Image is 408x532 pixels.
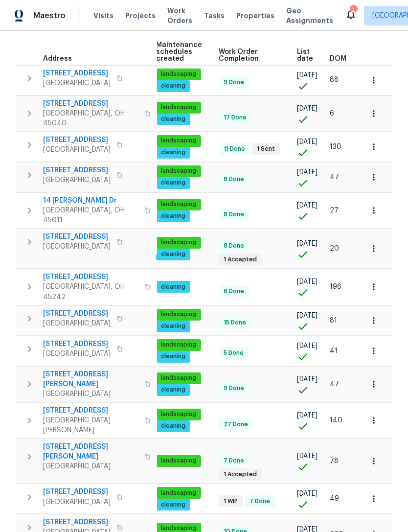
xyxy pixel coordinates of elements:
[43,349,111,359] span: [GEOGRAPHIC_DATA]
[43,135,111,145] span: [STREET_ADDRESS]
[297,278,317,285] span: [DATE]
[246,497,274,506] span: 7 Done
[157,212,189,220] span: cleaning
[157,283,189,291] span: cleaning
[156,42,202,62] span: Maintenance schedules created
[297,48,313,62] span: List date
[157,374,200,382] span: landscaping
[157,501,189,509] span: cleaning
[43,206,138,225] span: [GEOGRAPHIC_DATA], OH 45011
[43,242,111,252] span: [GEOGRAPHIC_DATA]
[350,6,357,16] div: 4
[157,167,200,175] span: landscaping
[157,70,200,78] span: landscaping
[330,207,339,214] span: 27
[157,322,189,330] span: cleaning
[297,72,317,79] span: [DATE]
[43,165,111,175] span: [STREET_ADDRESS]
[157,82,189,90] span: cleaning
[157,250,189,258] span: cleaning
[157,489,200,497] span: landscaping
[297,490,317,497] span: [DATE]
[43,462,138,471] span: [GEOGRAPHIC_DATA]
[125,11,156,21] span: Projects
[43,389,138,399] span: [GEOGRAPHIC_DATA]
[297,202,317,209] span: [DATE]
[220,114,250,122] span: 17 Done
[43,78,111,88] span: [GEOGRAPHIC_DATA]
[167,6,192,25] span: Work Orders
[157,310,200,319] span: landscaping
[297,105,317,112] span: [DATE]
[157,341,200,349] span: landscaping
[220,384,248,393] span: 9 Done
[204,12,225,19] span: Tasks
[157,352,189,361] span: cleaning
[236,11,274,21] span: Properties
[297,412,317,419] span: [DATE]
[330,110,334,117] span: 6
[43,487,111,497] span: [STREET_ADDRESS]
[220,255,261,264] span: 1 Accepted
[33,11,66,21] span: Maestro
[219,48,280,62] span: Work Order Completion
[297,240,317,247] span: [DATE]
[157,179,189,187] span: cleaning
[43,442,138,462] span: [STREET_ADDRESS][PERSON_NAME]
[297,139,317,145] span: [DATE]
[220,457,248,465] span: 7 Done
[330,317,337,324] span: 81
[253,145,279,153] span: 1 Sent
[297,312,317,319] span: [DATE]
[157,386,189,394] span: cleaning
[43,55,72,62] span: Address
[43,282,138,301] span: [GEOGRAPHIC_DATA], OH 45242
[220,78,248,87] span: 9 Done
[220,349,248,357] span: 5 Done
[330,174,339,181] span: 47
[220,175,248,184] span: 8 Done
[157,410,200,418] span: landscaping
[330,283,341,290] span: 196
[43,497,111,507] span: [GEOGRAPHIC_DATA]
[157,103,200,112] span: landscaping
[330,347,338,354] span: 41
[220,145,249,153] span: 11 Done
[330,55,346,62] span: DOM
[330,245,339,252] span: 20
[157,148,189,157] span: cleaning
[297,453,317,460] span: [DATE]
[43,370,138,389] span: [STREET_ADDRESS][PERSON_NAME]
[297,169,317,176] span: [DATE]
[220,319,250,327] span: 15 Done
[93,11,113,21] span: Visits
[330,417,342,424] span: 140
[43,517,111,527] span: [STREET_ADDRESS]
[43,196,138,206] span: 14 [PERSON_NAME] Dr
[297,376,317,383] span: [DATE]
[157,200,200,208] span: landscaping
[43,145,111,155] span: [GEOGRAPHIC_DATA]
[43,309,111,319] span: [STREET_ADDRESS]
[220,210,248,219] span: 8 Done
[157,422,189,430] span: cleaning
[220,497,242,506] span: 1 WIP
[43,272,138,282] span: [STREET_ADDRESS]
[43,339,111,349] span: [STREET_ADDRESS]
[43,406,138,416] span: [STREET_ADDRESS]
[43,175,111,185] span: [GEOGRAPHIC_DATA]
[220,470,261,479] span: 1 Accepted
[297,343,317,349] span: [DATE]
[43,416,138,435] span: [GEOGRAPHIC_DATA][PERSON_NAME]
[43,69,111,78] span: [STREET_ADDRESS]
[157,457,200,465] span: landscaping
[43,109,138,128] span: [GEOGRAPHIC_DATA], OH 45040
[330,143,341,150] span: 130
[220,287,248,296] span: 6 Done
[43,232,111,242] span: [STREET_ADDRESS]
[330,76,339,83] span: 88
[43,99,138,109] span: [STREET_ADDRESS]
[157,238,200,247] span: landscaping
[330,381,339,388] span: 47
[330,495,339,502] span: 49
